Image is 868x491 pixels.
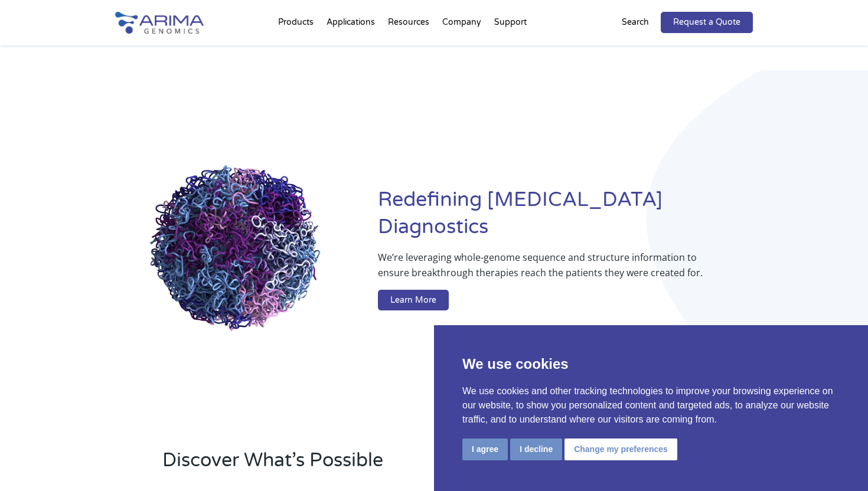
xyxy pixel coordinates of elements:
p: Search [622,15,649,30]
img: Arima-Genomics-logo [115,12,204,34]
h2: Discover What’s Possible [162,447,585,483]
button: I agree [462,438,508,460]
h1: Redefining [MEDICAL_DATA] Diagnostics [378,186,753,250]
p: We’re leveraging whole-genome sequence and structure information to ensure breakthrough therapies... [378,250,706,290]
a: Learn More [378,290,449,311]
p: We use cookies [462,353,840,375]
p: We use cookies and other tracking technologies to improve your browsing experience on our website... [462,384,840,427]
button: Change my preferences [564,438,677,460]
button: I decline [510,438,562,460]
a: Request a Quote [661,12,753,33]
